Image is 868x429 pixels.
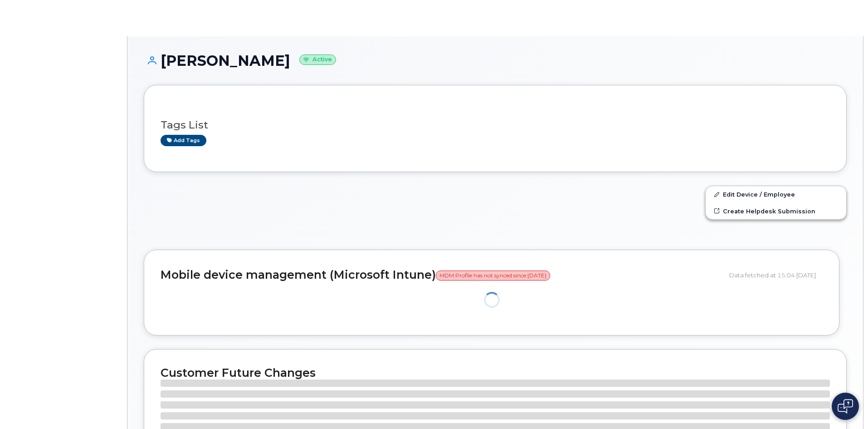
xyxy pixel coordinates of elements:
[161,366,830,380] h2: Customer Future Changes
[436,271,550,281] span: MDM Profile has not synced since [DATE]
[161,269,722,281] h2: Mobile device management (Microsoft Intune)
[144,53,847,69] h1: [PERSON_NAME]
[299,54,336,65] small: Active
[161,119,830,131] h3: Tags List
[706,186,846,202] a: Edit Device / Employee
[161,135,206,146] a: Add tags
[706,203,846,219] a: Create Helpdesk Submission
[729,266,823,284] div: Data fetched at 15:04 [DATE]
[838,399,853,414] img: Open chat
